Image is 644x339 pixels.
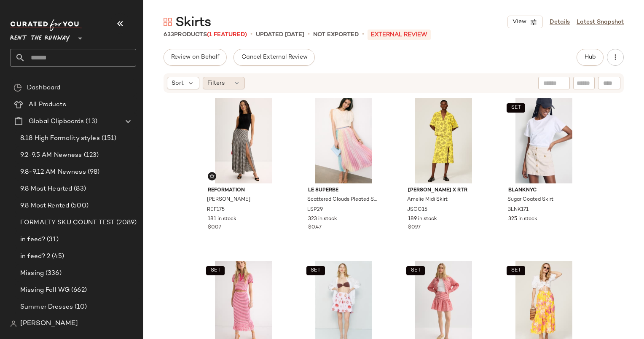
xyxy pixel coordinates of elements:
span: (13) [84,117,97,126]
span: Review on Behalf [171,54,220,61]
span: 9.2-9.5 AM Newness [20,151,82,160]
span: Hub [584,54,596,61]
span: Sugar Coated Skirt [507,196,553,204]
span: (500) [69,201,89,211]
span: in feed? [20,235,45,245]
p: External REVIEW [368,30,431,40]
span: [PERSON_NAME] [20,319,78,329]
span: (151) [100,134,117,143]
button: Cancel External Review [233,49,314,66]
span: 189 in stock [408,215,437,223]
span: (2089) [115,218,137,228]
button: View [507,16,543,28]
span: • [362,30,364,40]
button: SET [507,103,525,113]
span: [PERSON_NAME] x RTR [408,187,479,194]
span: LSP29 [307,206,323,214]
span: Sort [172,79,184,88]
span: Amelie Midi Skirt [407,196,448,204]
span: Dashboard [27,83,60,93]
button: SET [507,266,525,275]
span: BLNK171 [507,206,529,214]
p: updated [DATE] [256,30,304,39]
span: Cancel External Review [241,54,307,61]
span: (98) [86,167,100,177]
span: Skirts [175,14,211,31]
span: SET [510,268,521,274]
span: (123) [82,151,99,160]
img: svg%3e [209,174,215,179]
span: • [308,30,310,40]
span: 9.8 Most Rented [20,201,69,211]
span: SET [210,268,220,274]
span: $0.47 [308,224,322,231]
span: (1 Featured) [207,32,247,38]
img: cfy_white_logo.C9jOOHJF.svg [10,19,82,31]
span: (336) [44,269,62,278]
button: Hub [577,49,604,66]
img: LSP29.jpg [301,98,386,183]
span: SET [411,268,421,274]
span: 9.8-9.12 AM Newness [20,167,86,177]
span: Filters [207,79,225,88]
button: SET [206,266,225,275]
span: (31) [45,235,59,245]
button: SET [306,266,325,275]
span: BLANKNYC [508,187,580,194]
span: Rent the Runway [10,29,70,44]
span: 323 in stock [308,215,337,223]
span: 181 in stock [208,215,236,223]
span: [PERSON_NAME] [207,196,250,204]
span: FORMALTY SKU COUNT TEST [20,218,115,228]
span: (10) [73,302,87,312]
span: 8.18 High Formality styles [20,134,100,143]
button: SET [406,266,425,275]
img: JSCC15.jpg [401,98,486,183]
span: 633 [164,32,174,38]
span: Scattered Clouds Pleated Skirt [307,196,378,204]
img: svg%3e [13,83,22,92]
span: • [250,30,252,40]
img: svg%3e [164,18,172,26]
div: Products [164,30,247,39]
span: 325 in stock [508,215,537,223]
img: REF175.jpg [201,98,286,183]
span: (45) [50,252,64,261]
a: Details [550,18,570,27]
span: View [512,19,526,25]
span: $0.97 [408,224,421,231]
span: Summer Dresses [20,302,73,312]
span: Le Superbe [308,187,379,194]
img: svg%3e [10,320,17,327]
p: Not Exported [313,30,359,39]
span: Reformation [208,187,279,194]
span: $0.07 [208,224,221,231]
span: 9.8 Most Hearted [20,184,72,194]
span: (662) [70,285,87,295]
span: REF175 [207,206,225,214]
span: SET [510,105,521,111]
a: Latest Snapshot [577,18,624,27]
span: All Products [29,100,66,110]
span: Missing [20,269,44,278]
img: BLNK171.jpg [502,98,586,183]
span: (83) [72,184,86,194]
span: SET [310,268,321,274]
span: in feed? 2 [20,252,50,261]
span: JSCC15 [407,206,427,214]
span: Global Clipboards [29,117,84,126]
button: Review on Behalf [164,49,227,66]
span: Missing Fall WG [20,285,70,295]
